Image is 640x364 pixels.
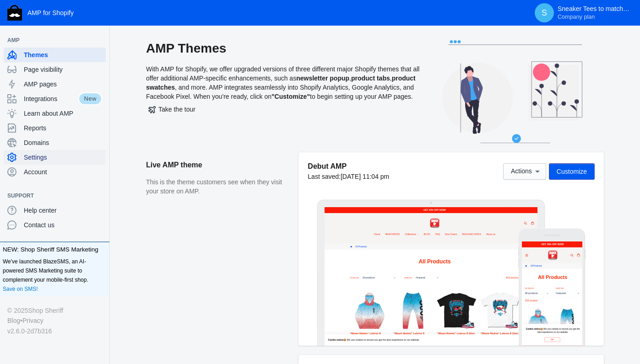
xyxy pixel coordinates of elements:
[21,69,23,78] span: ›
[7,5,22,21] img: Shop Sheriff Logo
[308,32,340,64] img: image
[141,76,168,88] a: Home
[146,40,421,57] h2: AMP Themes
[101,135,174,144] label: Sort by
[24,153,102,162] span: Settings
[93,194,108,198] button: Add a sales channel
[76,115,81,121] a: Home
[7,305,102,316] div: © 2025
[24,65,102,74] span: Page visibility
[271,93,310,100] b: "Customize"
[24,123,102,133] span: Reports
[27,9,74,16] span: AMP for Shopify
[4,150,106,165] a: Settings
[93,38,108,42] button: Add a sales channel
[7,36,93,45] span: AMP
[6,32,25,51] button: Menu
[7,316,20,326] a: Blog
[10,135,83,144] label: Filter by
[7,326,102,336] div: v2.6.0-2d7b316
[404,77,460,85] span: RELEASE DATES
[296,75,349,82] b: newsletter popup
[594,318,629,353] iframe: Drift Widget Chat Controller
[179,77,221,85] span: NEW DROPS
[4,135,106,150] a: Domains
[4,62,106,77] a: Page visibility
[85,113,87,123] span: ›
[4,106,106,121] a: Learn about AMP
[400,76,465,88] a: RELEASE DATES
[24,94,78,103] span: Integrations
[287,76,315,88] a: BLOG
[511,168,532,175] span: Actions
[49,98,135,115] span: All Products
[308,161,389,171] h5: Debut AMP
[22,316,43,326] a: Privacy
[75,205,102,214] label: Filter by
[146,101,198,118] button: Take the tour
[549,163,595,180] button: Customize
[518,228,586,346] img: Mobile frame
[174,76,226,88] a: NEW DROPS
[533,205,574,212] span: 4022 products
[24,220,102,230] span: Contact us
[4,121,106,135] a: Reports
[540,8,549,17] span: S
[7,191,93,200] span: Support
[234,205,258,214] label: Sort by
[354,77,390,85] span: Size Charts
[91,113,125,123] span: All Products
[349,76,394,88] a: Size Charts
[471,76,507,88] a: About us
[24,206,102,215] span: Help center
[558,13,595,21] span: Company plan
[146,75,416,91] b: product swatches
[292,77,311,85] span: BLOG
[321,76,344,88] a: FAQ
[10,171,48,178] span: 4022 products
[24,109,102,118] span: Learn about AMP
[277,152,371,170] span: All Products
[148,106,195,113] span: Take the tour
[317,199,545,346] img: Laptop frame
[4,77,106,91] a: AMP pages
[11,70,17,76] a: Home
[76,26,108,58] img: image
[26,69,60,78] span: All Products
[146,152,289,178] h2: Live AMP theme
[24,80,102,89] span: AMP pages
[28,305,63,316] a: Shop Sheriff
[558,5,631,21] p: Sneaker Tees to match Air Jordan Sneakers
[503,163,546,180] button: Actions
[231,76,281,88] button: Collections
[557,168,587,175] span: Customize
[4,48,106,62] a: Themes
[475,77,502,85] span: About us
[146,77,164,85] span: Home
[146,40,421,152] div: With AMP for Shopify, we offer upgraded versions of three different major Shopify themes that all...
[4,91,106,106] a: IntegrationsNew
[24,167,102,177] span: Account
[308,172,389,181] div: Last saved:
[24,138,102,147] span: Domains
[341,173,389,180] span: [DATE] 11:04 pm
[4,165,106,179] a: Account
[325,77,339,85] span: FAQ
[7,316,102,326] div: •
[236,77,269,85] span: Collections
[146,178,289,196] p: This is the theme customers see when they visit your store on AMP.
[4,218,106,232] a: Contact us
[78,92,102,105] span: New
[24,50,102,59] span: Themes
[3,284,38,294] a: Save on SMS!
[351,75,390,82] b: product tabs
